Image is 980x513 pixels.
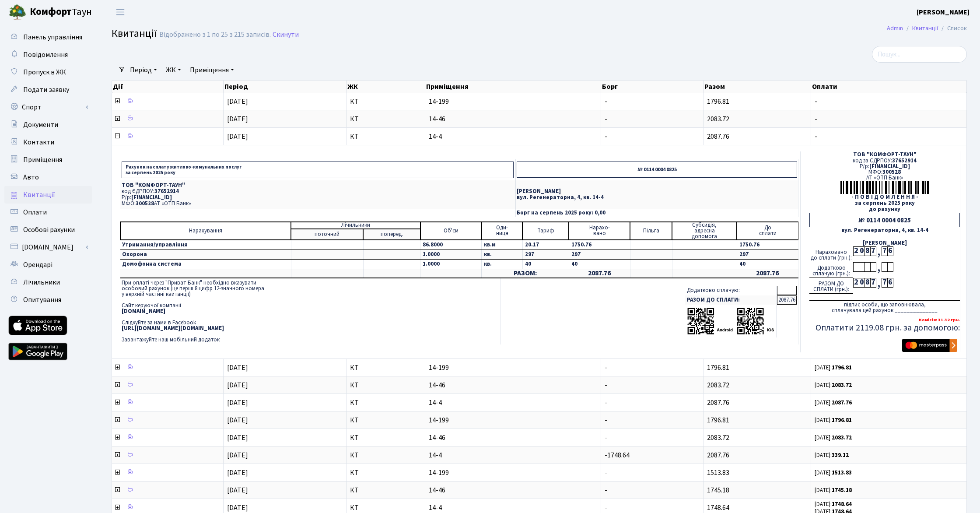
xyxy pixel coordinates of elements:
[912,24,938,33] a: Квитанції
[429,98,597,105] span: 14-199
[919,316,960,323] b: Комісія: 31.32 грн.
[227,363,248,372] span: [DATE]
[4,134,92,151] a: Контакти
[4,116,92,134] a: Документи
[832,416,852,424] b: 1796.81
[870,278,876,288] div: 7
[569,259,630,269] td: 40
[887,246,893,256] div: 6
[227,433,248,443] span: [DATE]
[707,132,729,141] span: 2087.76
[429,116,597,123] span: 14-46
[23,32,82,42] span: Панель управління
[227,97,248,106] span: [DATE]
[4,274,92,291] a: Лічильники
[869,162,910,170] span: [FINANCIAL_ID]
[517,189,797,194] p: [PERSON_NAME]
[159,31,271,39] div: Відображено з 1 по 25 з 215 записів.
[809,300,960,313] div: підпис особи, що заповнювала, сплачувала цей рахунок ______________
[707,114,729,124] span: 2083.72
[120,240,291,250] td: Утримання/управління
[291,222,420,229] td: Лічильники
[522,249,569,259] td: 297
[122,324,224,332] b: [URL][DOMAIN_NAME][DOMAIN_NAME]
[605,398,607,408] span: -
[4,239,92,256] a: [DOMAIN_NAME]
[569,269,630,278] td: 2087.76
[737,259,798,269] td: 40
[4,81,92,98] a: Подати заявку
[120,278,500,344] td: При оплаті через "Приват-Банк" необхідно вказувати особовий рахунок (це перші 8 цифр 12-значного ...
[227,132,248,141] span: [DATE]
[707,503,729,513] span: 1748.64
[429,133,597,140] span: 14-4
[902,339,957,352] img: Masterpass
[23,225,75,235] span: Особові рахунки
[809,175,960,181] div: АТ «ОТП Банк»
[429,452,597,459] span: 14-4
[420,222,482,240] td: Об'єм
[809,240,960,246] div: [PERSON_NAME]
[737,240,798,250] td: 1750.76
[815,416,852,424] small: [DATE]:
[917,7,969,17] b: [PERSON_NAME]
[707,468,729,478] span: 1513.83
[346,81,426,93] th: ЖК
[154,187,179,195] span: 37652914
[809,262,853,278] div: Додатково сплачую (грн.):
[350,364,422,371] span: КТ
[23,278,60,287] span: Лічильники
[4,186,92,204] a: Квитанції
[429,469,597,476] span: 14-199
[122,189,514,194] p: код ЄДРПОУ:
[809,200,960,206] div: за серпень 2025 року
[815,116,963,123] span: -
[23,50,68,60] span: Повідомлення
[350,98,422,105] span: КТ
[707,380,729,390] span: 2083.72
[737,269,798,278] td: 2087.76
[350,469,422,476] span: КТ
[809,169,960,175] div: МФО:
[122,183,514,188] p: ТОВ "КОМФОРТ-ТАУН"
[136,200,154,207] span: 300528
[859,246,864,256] div: 0
[227,485,248,495] span: [DATE]
[482,259,523,269] td: кв.
[832,364,852,372] b: 1796.81
[809,158,960,164] div: код за ЄДРПОУ:
[9,4,26,21] img: logo.png
[809,323,960,333] h5: Оплатити 2119.08 грн. за допомогою:
[605,132,607,141] span: -
[120,249,291,259] td: Охорона
[777,295,797,305] td: 2087.76
[815,133,963,140] span: -
[227,415,248,425] span: [DATE]
[122,201,514,207] p: МФО: АТ «ОТП Банк»
[227,398,248,408] span: [DATE]
[429,417,597,424] span: 14-199
[892,157,917,165] span: 37652914
[420,259,482,269] td: 1.0000
[425,81,601,93] th: Приміщення
[815,434,852,442] small: [DATE]:
[815,451,849,459] small: [DATE]:
[227,503,248,513] span: [DATE]
[569,240,630,250] td: 1750.76
[522,222,569,240] td: Тариф
[707,398,729,408] span: 2087.76
[23,155,62,165] span: Приміщення
[685,295,777,305] td: РАЗОМ ДО СПЛАТИ:
[864,278,870,288] div: 8
[864,246,870,256] div: 8
[350,417,422,424] span: КТ
[4,204,92,221] a: Оплати
[350,434,422,441] span: КТ
[291,229,363,240] td: поточний
[4,28,92,46] a: Панель управління
[569,249,630,259] td: 297
[4,151,92,169] a: Приміщення
[522,240,569,250] td: 20.17
[4,291,92,309] a: Опитування
[605,450,630,460] span: -1748.64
